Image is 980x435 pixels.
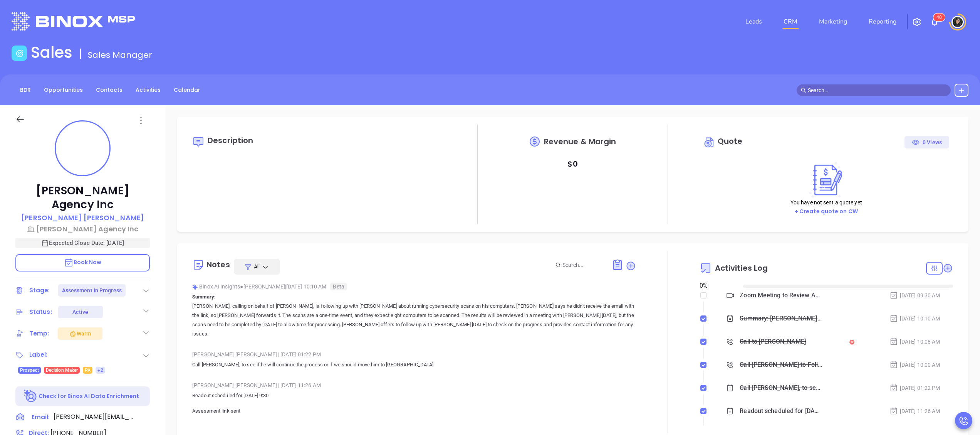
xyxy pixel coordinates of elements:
span: Sales Manager [88,49,152,61]
div: Summary: [PERSON_NAME], calling on behalf of [PERSON_NAME], is following up with [PERSON_NAME] ab... [740,313,822,324]
img: svg%3e [192,284,198,290]
p: [PERSON_NAME], calling on behalf of [PERSON_NAME], is following up with [PERSON_NAME] about runni... [192,302,636,339]
img: user [951,16,964,28]
p: You have not sent a quote yet [790,198,862,207]
div: [DATE] 11:26 AM [889,407,940,415]
div: Label: [29,349,48,361]
h1: Sales [31,43,72,62]
input: Search… [808,86,946,94]
p: Check for Binox AI Data Enrichment [39,392,139,400]
span: | [278,351,279,357]
button: + Create quote on CW [792,207,860,216]
div: Call to [PERSON_NAME] [740,336,806,347]
span: 0 [939,15,942,20]
a: Activities [131,84,165,96]
div: Zoom Meeting to Review Assessment - [PERSON_NAME] [740,290,822,301]
a: Opportunities [39,84,87,96]
img: iconSetting [912,17,921,27]
span: [PERSON_NAME][EMAIL_ADDRESS][DOMAIN_NAME] [54,412,134,422]
span: 4 [936,15,939,20]
img: iconNotification [930,17,939,27]
div: 0 Views [912,136,942,148]
p: Call [PERSON_NAME], to see if he will continue the process or if we should move him to [GEOGRAPHI... [192,360,636,369]
img: logo [12,12,135,30]
span: Book Now [64,258,102,266]
a: Contacts [91,84,127,96]
a: + Create quote on CW [795,207,858,215]
a: [PERSON_NAME] Agency Inc [15,224,150,234]
span: All [254,263,260,270]
div: [DATE] 10:00 AM [889,361,940,369]
div: [DATE] 10:08 AM [889,337,940,346]
div: Notes [206,261,230,268]
img: profile-user [59,124,107,172]
div: [PERSON_NAME] [PERSON_NAME] [DATE] 01:22 PM [192,349,636,360]
img: Create on CWSell [805,162,847,198]
div: Stage: [29,285,50,296]
span: PA [85,366,91,374]
div: [DATE] 01:22 PM [889,384,940,392]
span: Description [208,135,253,146]
div: [DATE] 10:10 AM [889,314,940,323]
div: Readout scheduled for [DATE] at 9:30Assessment link sent [740,405,822,417]
a: [PERSON_NAME] [PERSON_NAME] [21,212,144,224]
p: Assessment link sent [192,406,636,416]
input: Search... [562,261,603,269]
div: 0 % [700,281,734,290]
div: Call [PERSON_NAME], to see if he will continue the process or if we should move him to [GEOGRAPHI... [740,382,822,394]
img: Ai-Enrich-DaqCidB-.svg [24,389,37,403]
span: Revenue & Margin [544,138,616,145]
img: Circle dollar [703,136,716,148]
span: | [278,382,279,388]
div: Call [PERSON_NAME] to Follow up on Assessment - [PERSON_NAME] [740,359,822,371]
span: Email: [32,412,50,422]
span: Decision Maker [46,366,78,374]
div: Active [72,306,88,318]
span: search [801,88,806,93]
a: CRM [780,14,800,29]
div: Temp: [29,328,49,339]
span: +2 [97,366,103,374]
span: ● [240,283,243,290]
div: Assessment In Progress [62,284,122,297]
div: [DATE] 09:30 AM [889,291,940,300]
a: Reporting [866,14,899,29]
p: [PERSON_NAME] [PERSON_NAME] [21,212,144,223]
span: Activities Log [715,264,768,272]
sup: 40 [933,13,945,21]
p: Expected Close Date: [DATE] [15,238,150,248]
div: Status: [29,306,52,318]
p: Readout scheduled for [DATE] 9:30 [192,391,636,400]
b: Summary: [192,294,216,300]
p: [PERSON_NAME] Agency Inc [15,184,150,212]
span: Prospect [20,366,39,374]
div: Warm [69,329,91,338]
a: Calendar [169,84,205,96]
span: Quote [718,136,743,147]
div: [PERSON_NAME] [PERSON_NAME] [DATE] 11:26 AM [192,379,636,391]
a: BDR [15,84,35,96]
span: Beta [330,283,347,290]
p: $ 0 [567,157,577,171]
a: Marketing [816,14,850,29]
div: Binox AI Insights [PERSON_NAME] | [DATE] 10:10 AM [192,281,636,292]
a: Leads [742,14,765,29]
